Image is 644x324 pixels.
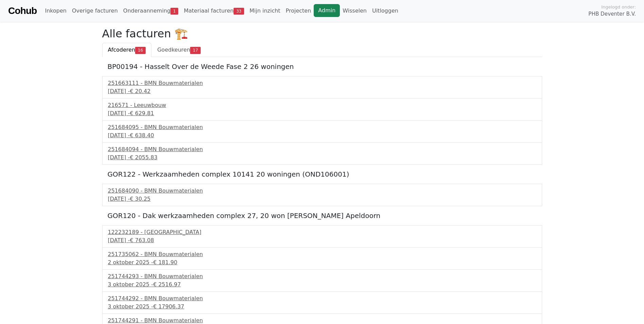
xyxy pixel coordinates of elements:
[108,250,536,258] div: 251735062 - BMN Bouwmaterialen
[108,228,536,245] a: 122232189 - [GEOGRAPHIC_DATA][DATE] -€ 763.08
[102,43,152,57] a: Afcoderen16
[108,258,536,267] div: 2 oktober 2025 -
[314,4,340,17] a: Admin
[108,170,537,178] h5: GOR122 - Werkzaamheden complex 10141 20 woningen (OND106001)
[108,145,536,162] a: 251684094 - BMN Bouwmaterialen[DATE] -€ 2055.83
[234,8,244,15] span: 33
[190,47,201,54] span: 17
[108,250,536,267] a: 251735062 - BMN Bouwmaterialen2 oktober 2025 -€ 181.90
[108,109,536,118] div: [DATE] -
[42,4,69,18] a: Inkopen
[588,10,636,18] span: PHB Deventer B.V.
[108,101,536,109] div: 216571 - Leeuwbouw
[153,281,181,288] span: € 2516.97
[108,145,536,154] div: 251684094 - BMN Bouwmaterialen
[369,4,401,18] a: Uitloggen
[108,195,536,203] div: [DATE] -
[130,154,157,161] span: € 2055.83
[108,62,537,71] h5: BP00194 - Hasselt Over de Weede Fase 2 26 woningen
[108,101,536,118] a: 216571 - Leeuwbouw[DATE] -€ 629.81
[108,123,536,140] a: 251684095 - BMN Bouwmaterialen[DATE] -€ 638.40
[170,8,178,15] span: 1
[108,272,536,289] a: 251744293 - BMN Bouwmaterialen3 oktober 2025 -€ 2516.97
[130,196,150,202] span: € 30.25
[102,27,542,40] h2: Alle facturen 🏗️
[108,187,536,203] a: 251684090 - BMN Bouwmaterialen[DATE] -€ 30.25
[108,212,537,220] h5: GOR120 - Dak werkzaamheden complex 27, 20 won [PERSON_NAME] Apeldoorn
[108,131,536,140] div: [DATE] -
[181,4,247,18] a: Materiaal facturen33
[108,281,536,289] div: 3 oktober 2025 -
[151,43,206,57] a: Goedkeuren17
[108,123,536,131] div: 251684095 - BMN Bouwmaterialen
[130,132,154,139] span: € 638.40
[121,4,181,18] a: Onderaanneming1
[340,4,369,18] a: Wisselen
[601,4,636,10] span: Ingelogd onder:
[247,4,283,18] a: Mijn inzicht
[108,87,536,95] div: [DATE] -
[130,88,150,94] span: € 20.42
[108,294,536,303] div: 251744292 - BMN Bouwmaterialen
[108,154,536,162] div: [DATE] -
[108,79,536,87] div: 251663111 - BMN Bouwmaterialen
[108,47,135,53] span: Afcoderen
[135,47,146,54] span: 16
[130,237,154,244] span: € 763.08
[108,272,536,281] div: 251744293 - BMN Bouwmaterialen
[283,4,314,18] a: Projecten
[108,294,536,311] a: 251744292 - BMN Bouwmaterialen3 oktober 2025 -€ 17906.37
[108,236,536,245] div: [DATE] -
[130,110,154,116] span: € 629.81
[69,4,121,18] a: Overige facturen
[108,303,536,311] div: 3 oktober 2025 -
[153,259,177,266] span: € 181.90
[108,187,536,195] div: 251684090 - BMN Bouwmaterialen
[108,228,536,236] div: 122232189 - [GEOGRAPHIC_DATA]
[153,303,184,310] span: € 17906.37
[157,47,190,53] span: Goedkeuren
[108,79,536,95] a: 251663111 - BMN Bouwmaterialen[DATE] -€ 20.42
[8,3,37,19] a: Cohub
